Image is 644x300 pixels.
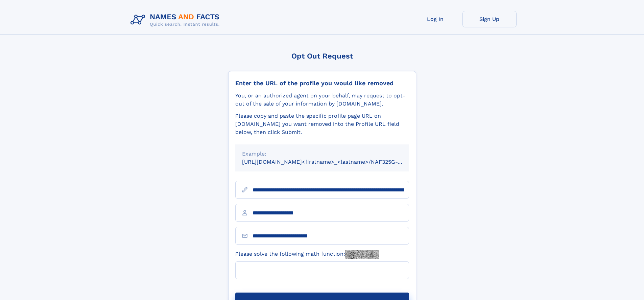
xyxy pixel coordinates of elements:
a: Sign Up [462,11,517,27]
div: Enter the URL of the profile you would like removed [235,79,409,87]
div: Please copy and paste the specific profile page URL on [DOMAIN_NAME] you want removed into the Pr... [235,112,409,136]
img: Logo Names and Facts [128,11,225,29]
a: Log In [408,11,462,27]
div: You, or an authorized agent on your behalf, may request to opt-out of the sale of your informatio... [235,92,409,108]
small: [URL][DOMAIN_NAME]<firstname>_<lastname>/NAF325G-xxxxxxxx [242,159,422,165]
label: Please solve the following math function: [235,250,379,259]
div: Example: [242,150,402,158]
div: Opt Out Request [228,52,416,60]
